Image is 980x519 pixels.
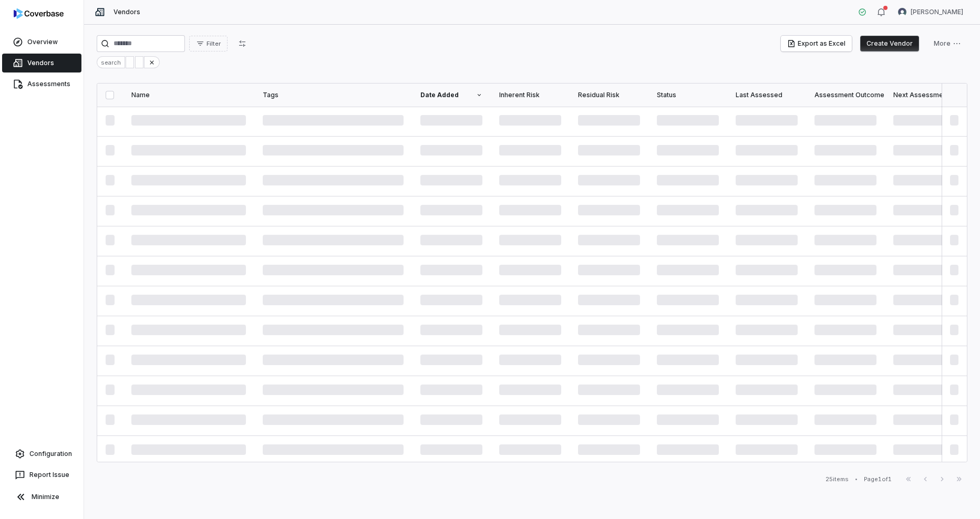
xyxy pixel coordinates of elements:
[892,4,969,20] button: Emad Nabbus avatar[PERSON_NAME]
[189,36,228,51] button: Filter
[263,91,404,99] div: Tags
[860,36,919,51] button: Create Vendor
[114,8,140,16] span: Vendors
[781,36,852,51] button: Export as Excel
[97,56,125,68] div: search
[657,91,719,99] div: Status
[736,91,798,99] div: Last Assessed
[578,91,640,99] div: Residual Risk
[2,33,81,51] a: Overview
[898,8,906,16] img: Emad Nabbus avatar
[927,36,967,51] button: More
[893,91,955,99] div: Next Assessment
[4,444,79,463] a: Configuration
[420,91,482,99] div: Date Added
[855,475,858,483] div: •
[814,91,876,99] div: Assessment Outcome
[4,486,79,507] button: Minimize
[4,465,79,484] button: Report Issue
[499,91,561,99] div: Inherent Risk
[864,475,892,483] div: Page 1 of 1
[2,54,81,72] a: Vendors
[14,8,64,19] img: logo-D7KZi-bG.svg
[131,91,246,99] div: Name
[207,40,221,48] span: Filter
[826,475,849,483] div: 25 items
[2,75,81,94] a: Assessments
[911,8,963,16] span: [PERSON_NAME]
